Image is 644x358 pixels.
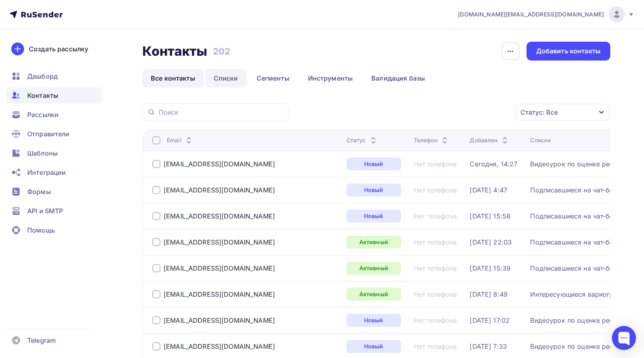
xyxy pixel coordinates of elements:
[470,316,510,324] a: [DATE] 17:02
[470,290,508,298] a: [DATE] 8:49
[346,288,401,301] a: Активный
[6,68,102,84] a: Дашборд
[29,44,88,54] div: Создать рассылку
[300,69,362,87] a: Инструменты
[27,129,70,139] span: Отправители
[164,212,275,220] a: [EMAIL_ADDRESS][DOMAIN_NAME]
[27,187,51,196] span: Формы
[213,46,230,57] h3: 202
[164,264,275,272] a: [EMAIL_ADDRESS][DOMAIN_NAME]
[515,103,610,121] button: Статус: Все
[520,107,558,117] div: Статус: Все
[6,107,102,123] a: Рассылки
[164,290,275,298] a: [EMAIL_ADDRESS][DOMAIN_NAME]
[27,168,66,177] span: Интеграции
[6,184,102,200] a: Формы
[27,225,55,235] span: Помощь
[536,47,601,56] div: Добавить контакты
[27,148,58,158] span: Шаблоны
[530,136,551,144] div: Списки
[164,342,275,350] a: [EMAIL_ADDRESS][DOMAIN_NAME]
[414,264,457,272] a: Нет телефона
[142,69,204,87] a: Все контакты
[470,342,507,350] a: [DATE] 7:33
[414,238,457,246] a: Нет телефона
[363,69,433,87] a: Валидация базы
[164,316,275,324] a: [EMAIL_ADDRESS][DOMAIN_NAME]
[414,316,457,324] a: Нет телефона
[164,238,275,246] a: [EMAIL_ADDRESS][DOMAIN_NAME]
[6,126,102,142] a: Отправители
[470,160,517,168] a: Сегодня, 14:27
[159,108,284,117] input: Поиск
[470,212,510,220] a: [DATE] 15:58
[458,6,634,22] a: [DOMAIN_NAME][EMAIL_ADDRESS][DOMAIN_NAME]
[414,290,457,298] a: Нет телефона
[470,136,509,144] div: Добавлен
[346,340,401,353] a: Новый
[414,212,457,220] a: Нет телефона
[346,236,401,249] a: Активный
[470,264,510,272] a: [DATE] 15:39
[6,87,102,103] a: Контакты
[248,69,298,87] a: Сегменты
[164,160,275,168] a: [EMAIL_ADDRESS][DOMAIN_NAME]
[346,136,378,144] div: Статус
[6,145,102,161] a: Шаблоны
[27,71,58,81] span: Дашборд
[346,314,401,327] a: Новый
[142,43,207,59] h2: Контакты
[414,342,457,350] a: Нет телефона
[27,110,59,119] span: Рассылки
[346,158,401,170] a: Новый
[346,262,401,275] a: Активный
[414,136,450,144] div: Телефон
[414,160,457,168] a: Нет телефона
[470,238,512,246] a: [DATE] 22:03
[346,184,401,196] a: Новый
[27,206,63,216] span: API и SMTP
[167,136,194,144] div: Email
[27,91,58,100] span: Контакты
[458,10,604,18] span: [DOMAIN_NAME][EMAIL_ADDRESS][DOMAIN_NAME]
[346,210,401,222] a: Новый
[470,186,507,194] a: [DATE] 4:47
[414,186,457,194] a: Нет телефона
[164,186,275,194] a: [EMAIL_ADDRESS][DOMAIN_NAME]
[205,69,247,87] a: Списки
[27,336,56,345] span: Telegram
[530,290,635,298] a: Интересующиеся вариограммой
